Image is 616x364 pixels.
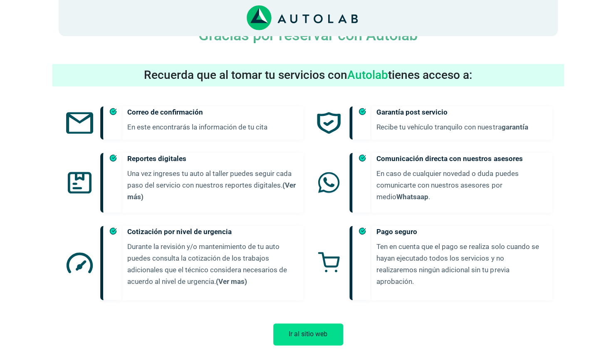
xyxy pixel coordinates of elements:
[52,68,564,82] h3: Recuerda que al tomar tu servicios con tienes acceso a:
[127,181,296,201] a: (Ver más)
[127,168,297,203] p: Una vez ingreses tu auto al taller puedes seguir cada paso del servicio con nuestros reportes dig...
[127,153,297,164] h5: Reportes digitales
[216,277,247,286] a: (Ver mas)
[376,121,546,133] p: Recibe tu vehículo tranquilo con nuestra
[273,323,343,345] button: Ir al sitio web
[127,106,297,118] h5: Correo de confirmación
[247,14,358,22] a: Link al sitio de autolab
[347,68,388,82] span: Autolab
[376,106,546,118] h5: Garantía post servicio
[396,193,428,201] a: Whatsaap
[376,168,546,203] p: En caso de cualquier novedad o duda puedes comunicarte con nuestros asesores por medio .
[127,241,297,287] p: Durante la revisión y/o mantenimiento de tu auto puedes consulta la cotización de los trabajos ad...
[127,121,297,133] p: En este encontrarás la información de tu cita
[501,123,528,131] a: garantía
[376,241,546,287] p: Ten en cuenta que el pago se realiza solo cuando se hayan ejecutado todos los servicios y no real...
[127,226,297,237] h5: Cotización por nivel de urgencia
[376,153,546,164] h5: Comunicación directa con nuestros asesores
[273,330,343,338] a: Ir al sitio web
[376,226,546,237] h5: Pago seguro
